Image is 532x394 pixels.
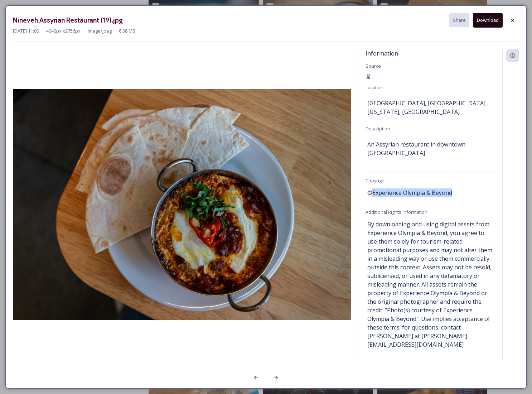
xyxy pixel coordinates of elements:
[473,13,503,28] button: Download
[88,28,112,34] span: image/jpeg
[367,140,493,157] span: An Assyrian restaurant in downtown [GEOGRAPHIC_DATA]
[366,63,381,69] span: Source
[366,49,398,57] span: Information
[13,15,123,25] h3: Nineveh Assyrian Restaurant (19).jpg
[366,84,383,91] span: Location
[366,177,386,184] span: Copyright
[366,125,390,132] span: Description
[367,99,493,116] span: [GEOGRAPHIC_DATA], [GEOGRAPHIC_DATA], [US_STATE], [GEOGRAPHIC_DATA]
[449,13,469,27] button: Share
[367,188,452,197] span: ©Experience Olympia & Beyond
[366,209,427,215] span: Additional Rights Information
[13,89,351,320] img: Nineveh%20Assyrian%20Restaurant%20(19).jpg
[13,28,39,34] span: [DATE] 11:00
[367,220,493,349] span: By downloading and using digital assets from Experience Olympia & Beyond, you agree to use them s...
[119,28,135,34] span: 6.08 MB
[46,28,81,34] span: 4040 px x 2756 px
